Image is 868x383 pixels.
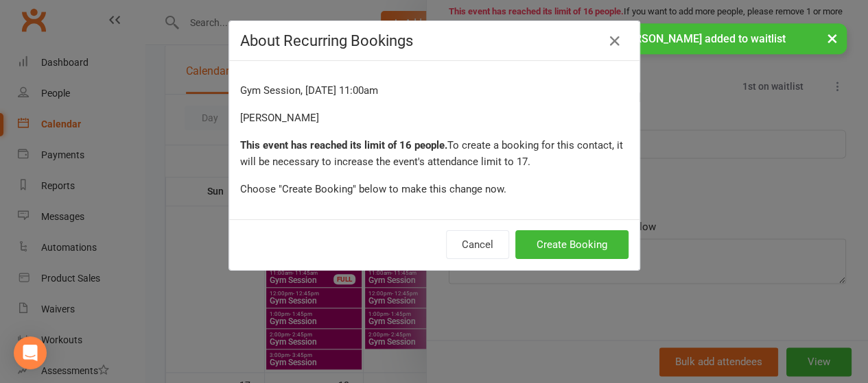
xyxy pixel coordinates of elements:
[604,30,626,52] button: Close
[240,112,319,124] span: [PERSON_NAME]
[240,84,378,97] span: Gym Session, [DATE] 11:00am
[14,336,47,369] div: Open Intercom Messenger
[240,32,629,49] h4: About Recurring Bookings
[446,230,509,259] button: Cancel
[240,139,447,151] strong: This event has reached its limit of 16 people.
[240,183,506,195] span: Choose "Create Booking" below to make this change now.
[515,230,629,259] button: Create Booking
[240,139,623,168] span: To create a booking for this contact, it will be necessary to increase the event's attendance lim...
